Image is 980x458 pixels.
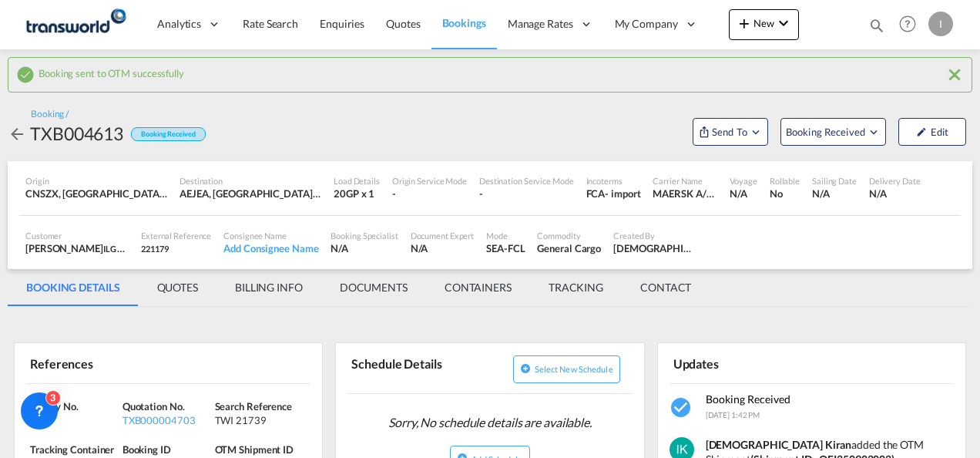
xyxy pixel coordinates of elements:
md-icon: icon-chevron-down [774,14,793,32]
div: References [26,349,166,376]
div: Carrier Name [653,175,717,187]
div: Origin [25,175,167,187]
div: 20GP x 1 [334,187,380,200]
span: Help [894,11,921,37]
span: Send To [710,124,749,140]
span: Booking Received [786,124,867,140]
md-icon: icon-pencil [916,126,927,137]
span: Tracking Container [30,443,114,456]
div: Created By [613,230,693,241]
md-icon: icon-close [945,66,964,84]
span: Booking sent to OTM successfully [39,63,184,79]
div: - [392,187,467,200]
div: N/A [730,187,757,200]
span: Search Reference [215,400,292,413]
span: Manage Rates [508,16,573,32]
div: AEJEA, Jebel Ali, United Arab Emirates, Middle East, Middle East [180,187,321,200]
md-icon: icon-arrow-left [8,125,26,143]
md-icon: icon-checkbox-marked-circle [670,396,694,420]
div: Irishi Kiran [613,241,693,255]
button: Open demo menu [693,118,768,146]
md-icon: icon-plus 400-fg [735,14,753,32]
span: Quotation No. [123,400,185,413]
div: - [479,187,574,200]
md-tab-item: BILLING INFO [216,269,321,306]
div: Updates [670,349,809,376]
strong: [DEMOGRAPHIC_DATA] Kiran [706,438,852,451]
span: Booking Received [706,392,790,406]
div: Customer [25,230,129,241]
span: Select new schedule [535,364,613,374]
span: Inquiry No. [30,400,79,413]
div: - import [605,187,640,200]
div: Commodity [537,230,601,241]
span: Rate Search [243,17,298,30]
div: I [928,12,953,36]
img: f753ae806dec11f0841701cdfdf085c0.png [23,7,127,42]
div: Booking Specialist [331,230,398,241]
md-pagination-wrapper: Use the left and right arrow keys to navigate between tabs [8,269,710,306]
div: Destination [180,175,321,187]
div: TXB004613 [30,121,123,146]
div: FCA [586,187,606,200]
md-tab-item: CONTACT [622,269,710,306]
div: Booking / [31,108,69,121]
div: N/A [869,187,921,200]
div: Destination Service Mode [479,175,574,187]
div: Origin Service Mode [392,175,467,187]
div: Booking Received [131,127,205,142]
div: icon-arrow-left [8,121,30,146]
span: Enquiries [320,17,364,30]
span: Bookings [442,16,486,29]
div: CNSZX, Shenzhen, China, Greater China & Far East Asia, Asia Pacific [25,187,167,200]
div: TWI 21739 [215,413,304,427]
button: icon-plus-circleSelect new schedule [513,355,620,383]
div: Help [894,11,928,39]
md-tab-item: CONTAINERS [426,269,530,306]
md-tab-item: BOOKING DETAILS [8,269,139,306]
div: Document Expert [411,230,475,241]
span: Analytics [157,16,201,32]
div: External Reference [141,230,211,241]
div: Rollable [770,175,800,187]
span: Sorry, No schedule details are available. [382,408,598,437]
span: 221179 [141,244,168,254]
span: OTM Shipment ID [215,443,294,456]
md-tab-item: DOCUMENTS [321,269,426,306]
div: SEA-FCL [486,241,525,255]
div: Voyage [730,175,757,187]
span: New [735,17,793,29]
div: TXB000004703 [123,413,211,427]
span: Booking ID [123,443,171,456]
md-tab-item: TRACKING [530,269,622,306]
div: [PERSON_NAME] [25,241,129,255]
div: Sailing Date [812,175,857,187]
div: Mode [486,230,525,241]
button: Open demo menu [780,118,886,146]
div: Consignee Name [223,230,318,241]
div: No [770,187,800,200]
div: Add Consignee Name [223,241,318,255]
div: icon-magnify [868,17,885,40]
div: General Cargo [537,241,601,255]
button: icon-pencilEdit [898,118,966,146]
span: Quotes [386,17,420,30]
button: icon-plus 400-fgNewicon-chevron-down [729,9,799,40]
div: Incoterms [586,175,641,187]
md-tab-item: QUOTES [139,269,216,306]
span: ILG EMEA DWC LLC [103,242,178,254]
div: N/A [331,241,398,255]
div: Load Details [334,175,380,187]
span: My Company [615,16,678,32]
md-icon: icon-magnify [868,17,885,34]
md-icon: icon-plus-circle [520,363,531,374]
div: N/A [812,187,857,200]
div: Delivery Date [869,175,921,187]
div: N/A [411,241,475,255]
div: N/A [30,413,119,427]
div: MAERSK A/S / TDWC-DUBAI [653,187,717,200]
md-icon: icon-checkbox-marked-circle [16,66,35,84]
div: Schedule Details [347,349,487,387]
span: [DATE] 1:42 PM [706,410,760,419]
